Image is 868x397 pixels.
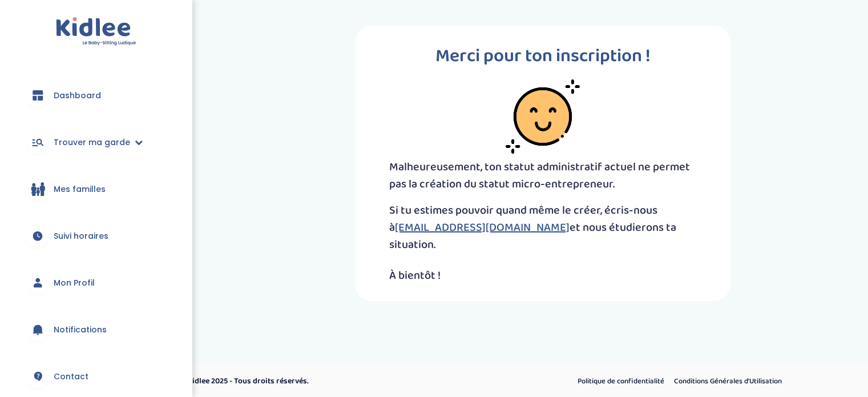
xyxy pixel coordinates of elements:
a: Contact [17,356,175,397]
a: Dashboard [17,75,175,116]
a: Mon Profil [17,262,175,303]
a: Suivi horaires [17,215,175,256]
a: Notifications [17,309,175,350]
a: Trouver ma garde [17,122,175,163]
span: Mon Profil [54,277,95,289]
span: Suivi horaires [54,230,108,242]
a: [EMAIL_ADDRESS][DOMAIN_NAME] [395,218,570,236]
a: Conditions Générales d’Utilisation [670,374,786,389]
span: Notifications [54,324,107,336]
span: Dashboard [54,90,101,102]
span: Trouver ma garde [54,137,130,149]
p: Merci pour ton inscription ! [389,43,696,70]
img: logo.svg [56,17,136,46]
p: Malheureusement, ton statut administratif actuel ne permet pas la création du statut micro-entrep... [389,158,696,193]
img: smiley-face [506,79,580,154]
p: À bientôt ! [389,267,696,284]
p: © Kidlee 2025 - Tous droits réservés. [180,375,483,387]
p: Si tu estimes pouvoir quand même le créer, écris-nous à et nous étudierons ta situation. [389,202,696,253]
a: Politique de confidentialité [574,374,668,389]
a: Mes familles [17,169,175,210]
span: Contact [54,371,88,383]
span: Mes familles [54,183,106,195]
